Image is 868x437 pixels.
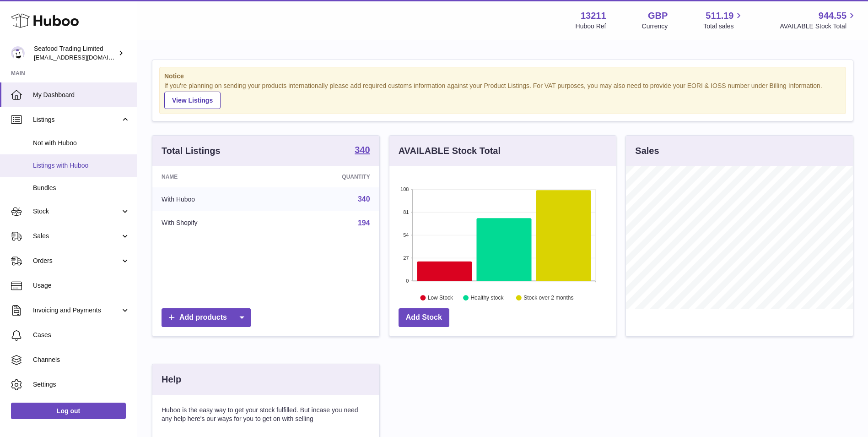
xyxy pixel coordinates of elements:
[33,207,120,216] span: Stock
[648,10,668,22] strong: GBP
[576,22,606,31] div: Huboo Ref
[399,308,449,327] a: Add Stock
[33,380,130,389] span: Settings
[780,22,857,31] span: AVAILABLE Stock Total
[11,403,126,419] a: Log out
[523,295,573,301] text: Stock over 2 months
[34,44,116,62] div: Seafood Trading Limited
[406,278,409,284] text: 0
[275,166,379,187] th: Quantity
[399,145,501,157] h3: AVAILABLE Stock Total
[355,145,370,156] a: 340
[780,10,857,31] a: 944.55 AVAILABLE Stock Total
[33,115,120,124] span: Listings
[152,211,275,235] td: With Shopify
[403,255,409,261] text: 27
[152,166,275,187] th: Name
[33,91,130,99] span: My Dashboard
[33,355,130,364] span: Channels
[162,308,251,327] a: Add products
[470,295,504,301] text: Healthy stock
[703,10,744,31] a: 511.19 Total sales
[819,10,846,22] span: 944.55
[706,10,733,22] span: 511.19
[358,195,370,203] a: 340
[428,295,453,301] text: Low Stock
[33,281,130,290] span: Usage
[33,161,130,170] span: Listings with Huboo
[33,331,130,339] span: Cases
[162,373,181,386] h3: Help
[33,257,120,265] span: Orders
[164,72,841,81] strong: Notice
[581,10,606,22] strong: 13211
[34,54,135,61] span: [EMAIL_ADDRESS][DOMAIN_NAME]
[11,46,25,60] img: internalAdmin-13211@internal.huboo.com
[403,232,409,238] text: 54
[642,22,668,31] div: Currency
[152,187,275,211] td: With Huboo
[400,186,409,192] text: 108
[33,184,130,192] span: Bundles
[33,232,120,240] span: Sales
[162,406,370,423] p: Huboo is the easy way to get your stock fulfilled. But incase you need any help here's our ways f...
[33,139,130,147] span: Not with Huboo
[164,92,221,109] a: View Listings
[355,145,370,154] strong: 340
[33,306,120,315] span: Invoicing and Payments
[703,22,744,31] span: Total sales
[162,145,221,157] h3: Total Listings
[635,145,659,157] h3: Sales
[164,82,841,109] div: If you're planning on sending your products internationally please add required customs informati...
[358,219,370,227] a: 194
[403,209,409,215] text: 81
